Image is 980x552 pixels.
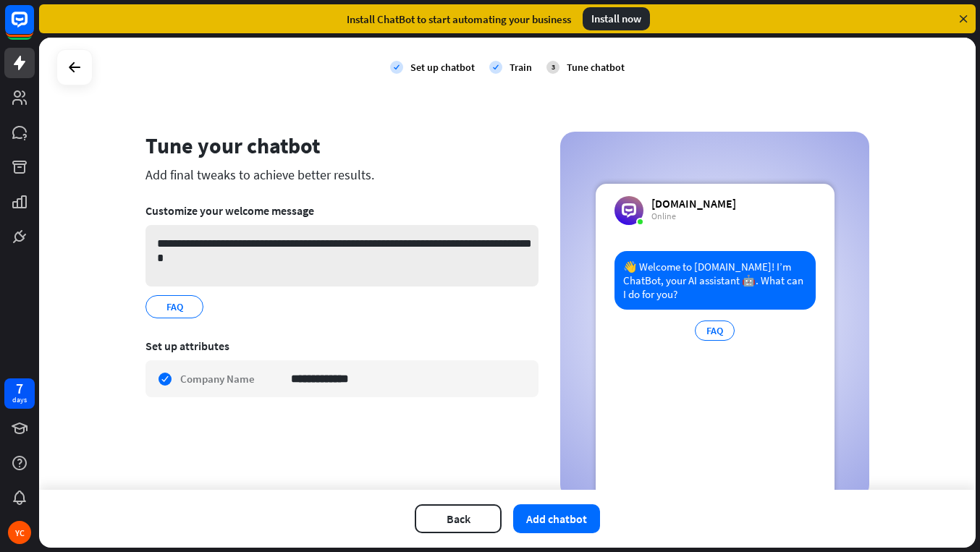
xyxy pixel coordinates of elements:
div: Online [651,211,736,222]
div: Install now [583,7,650,30]
div: 3 [546,61,559,74]
div: Install ChatBot to start automating your business [347,12,571,26]
div: Tune chatbot [567,61,625,74]
div: Tune your chatbot [145,132,538,159]
button: Open LiveChat chat widget [12,6,55,49]
i: check [489,61,502,74]
div: Customize your welcome message [145,203,538,218]
div: Set up chatbot [410,61,475,74]
span: FAQ [165,299,185,315]
div: 7 [16,382,23,395]
div: Train [510,61,532,74]
i: check [390,61,403,74]
div: [DOMAIN_NAME] [651,196,736,211]
button: Back [415,504,502,533]
button: Add chatbot [513,504,600,533]
div: Add final tweaks to achieve better results. [145,166,538,183]
div: YC [8,521,31,544]
div: Set up attributes [145,339,538,353]
div: FAQ [695,320,735,341]
a: 7 days [4,378,35,409]
div: days [12,395,27,405]
div: 👋 Welcome to [DOMAIN_NAME]! I’m ChatBot, your AI assistant 🤖. What can I do for you? [614,251,816,310]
